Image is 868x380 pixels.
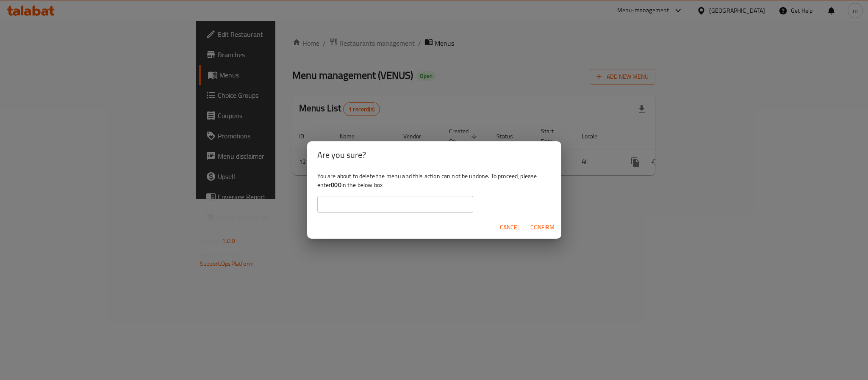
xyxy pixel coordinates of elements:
b: 000 [331,179,341,190]
h2: Are you sure? [317,148,551,162]
div: You are about to delete the menu and this action can not be undone. To proceed, please enter in t... [307,168,561,216]
span: Confirm [530,222,555,233]
button: Cancel [496,220,524,235]
span: Cancel [500,222,520,233]
button: Confirm [527,220,558,235]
